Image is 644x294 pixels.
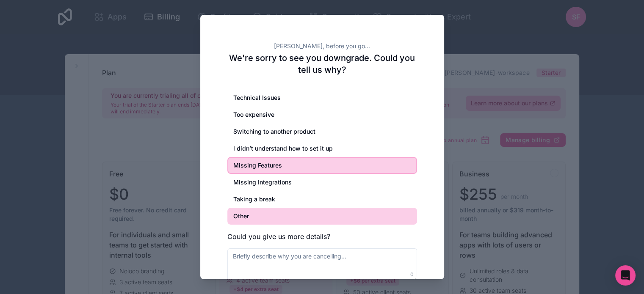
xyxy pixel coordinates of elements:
[227,140,417,157] div: I didn’t understand how to set it up
[227,52,417,76] h2: We're sorry to see you downgrade. Could you tell us why?
[615,265,636,286] div: Open Intercom Messenger
[227,89,417,106] div: Technical Issues
[227,191,417,208] div: Taking a break
[227,106,417,123] div: Too expensive
[227,42,417,50] h2: [PERSON_NAME], before you go...
[227,174,417,191] div: Missing Integrations
[227,208,417,225] div: Other
[227,123,417,140] div: Switching to another product
[227,157,417,174] div: Missing Features
[227,231,417,242] h3: Could you give us more details?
